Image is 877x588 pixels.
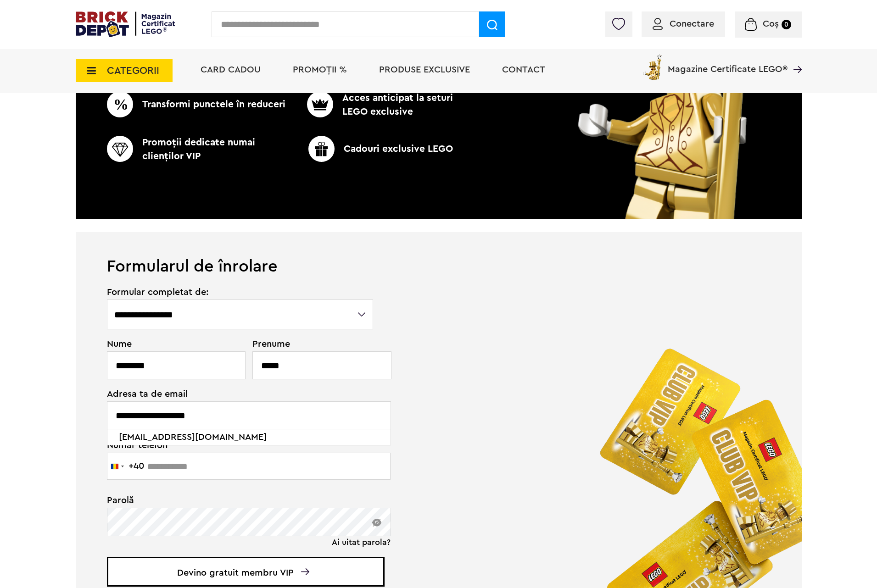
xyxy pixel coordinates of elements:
[116,429,383,445] li: [EMAIL_ADDRESS][DOMAIN_NAME]
[292,91,456,119] p: Acces anticipat la seturi LEGO exclusive
[76,232,802,275] h1: Formularul de înrolare
[107,66,159,76] span: CATEGORII
[782,20,791,29] small: 0
[332,538,391,547] a: Ai uitat parola?
[301,568,309,575] img: Arrow%20-%20Down.svg
[293,65,347,74] a: PROMOȚII %
[379,65,470,74] a: Produse exclusive
[107,339,241,349] span: Nume
[670,19,714,28] span: Conectare
[128,461,144,471] div: +40
[252,339,374,349] span: Prenume
[107,91,133,117] img: CC_BD_Green_chek_mark
[502,65,545,74] a: Contact
[308,136,335,162] img: CC_BD_Green_chek_mark
[107,453,144,479] button: Selected country
[653,19,714,28] a: Conectare
[201,65,261,74] a: Card Cadou
[107,288,374,297] span: Formular completat de:
[107,91,292,117] p: Transformi punctele în reduceri
[788,53,802,62] a: Magazine Certificate LEGO®
[107,496,374,505] span: Parolă
[107,389,374,399] span: Adresa ta de email
[763,19,779,28] span: Coș
[107,136,292,163] p: Promoţii dedicate numai clienţilor VIP
[288,136,473,162] p: Cadouri exclusive LEGO
[107,136,133,162] img: CC_BD_Green_chek_mark
[668,53,788,74] span: Magazine Certificate LEGO®
[107,557,385,587] span: Devino gratuit membru VIP
[307,91,333,117] img: CC_BD_Green_chek_mark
